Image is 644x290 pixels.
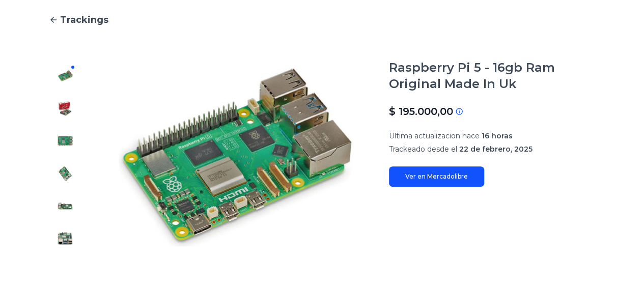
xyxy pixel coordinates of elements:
[57,230,73,247] img: Raspberry Pi 5 - 16gb Ram Original Made In Uk
[389,131,480,140] span: Ultima actualizacion hace
[482,131,513,140] span: 16 horas
[102,60,369,255] img: Raspberry Pi 5 - 16gb Ram Original Made In Uk
[49,13,595,27] a: Trackings
[389,104,453,119] p: $ 195.000,00
[60,13,108,27] span: Trackings
[389,144,457,154] span: Trackeado desde el
[57,198,73,214] img: Raspberry Pi 5 - 16gb Ram Original Made In Uk
[389,60,595,92] h1: Raspberry Pi 5 - 16gb Ram Original Made In Uk
[57,68,73,84] img: Raspberry Pi 5 - 16gb Ram Original Made In Uk
[459,144,533,154] span: 22 de febrero, 2025
[57,133,73,149] img: Raspberry Pi 5 - 16gb Ram Original Made In Uk
[389,166,484,187] a: Ver en Mercadolibre
[57,165,73,182] img: Raspberry Pi 5 - 16gb Ram Original Made In Uk
[57,100,73,117] img: Raspberry Pi 5 - 16gb Ram Original Made In Uk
